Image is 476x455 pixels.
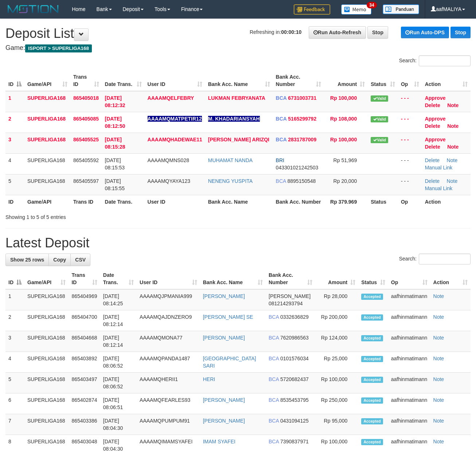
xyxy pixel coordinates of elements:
[145,195,205,208] th: User ID
[100,289,137,310] td: [DATE] 08:14:25
[5,133,24,153] td: 3
[361,377,383,383] span: Accepted
[105,137,125,150] span: [DATE] 08:15:28
[425,178,440,184] a: Delete
[137,393,200,414] td: AAAAMQFEARLES93
[401,27,449,38] a: Run Auto-DPS
[205,70,273,91] th: Bank Acc. Name: activate to sort column ascending
[450,27,471,38] a: Stop
[276,137,287,142] span: BCA
[280,418,309,424] span: Copy 0431094125 to clipboard
[208,157,253,163] a: MUHAMAT NANDA
[388,373,430,393] td: aafhinmatimann
[433,356,444,361] a: Note
[425,95,446,101] a: Approve
[399,55,471,66] label: Search:
[208,178,253,184] a: NENENG YUSPITA
[447,102,459,108] a: Note
[25,44,92,52] span: ISPORT > SUPERLIGA168
[280,356,309,361] span: Copy 0101576034 to clipboard
[280,314,309,320] span: Copy 0332636829 to clipboard
[425,137,446,142] a: Approve
[69,289,100,310] td: 865404969
[398,195,422,208] th: Op
[398,133,422,153] td: - - -
[137,331,200,352] td: AAAAMQMONA77
[288,137,316,142] span: Copy 2831787009 to clipboard
[425,116,446,122] a: Approve
[422,70,471,91] th: Action: activate to sort column ascending
[203,376,215,382] a: HERI
[24,352,69,373] td: SUPERLIGA168
[367,26,388,39] a: Stop
[447,123,459,129] a: Note
[398,70,422,91] th: Op: activate to sort column ascending
[288,116,316,122] span: Copy 5165299792 to clipboard
[269,293,311,299] span: [PERSON_NAME]
[5,26,471,41] h1: Deposit List
[73,116,99,122] span: 865405085
[102,70,145,91] th: Date Trans.: activate to sort column ascending
[447,178,458,184] a: Note
[388,289,430,310] td: aafhinmatimann
[5,352,24,373] td: 4
[24,289,69,310] td: SUPERLIGA168
[398,91,422,112] td: - - -
[5,310,24,331] td: 2
[361,314,383,321] span: Accepted
[24,174,70,195] td: SUPERLIGA168
[330,116,357,122] span: Rp 108,000
[419,254,471,264] input: Search:
[148,116,202,122] span: Nama rekening ada tanda titik/strip, harap diedit
[425,165,453,170] a: Manual Link
[276,165,319,170] span: Copy 043301021242503 to clipboard
[315,289,358,310] td: Rp 28,000
[203,293,245,299] a: [PERSON_NAME]
[5,236,471,250] h1: Latest Deposit
[333,157,357,163] span: Rp 51,969
[69,331,100,352] td: 865404668
[75,257,86,263] span: CSV
[203,418,245,424] a: [PERSON_NAME]
[100,373,137,393] td: [DATE] 08:06:52
[24,331,69,352] td: SUPERLIGA168
[324,195,368,208] th: Rp 379.969
[5,331,24,352] td: 3
[105,157,125,170] span: [DATE] 08:15:53
[53,257,66,263] span: Copy
[24,153,70,174] td: SUPERLIGA168
[309,26,366,39] a: Run Auto-Refresh
[100,331,137,352] td: [DATE] 08:12:14
[358,268,388,289] th: Status: activate to sort column ascending
[5,195,24,208] th: ID
[100,268,137,289] th: Date Trans.: activate to sort column ascending
[137,414,200,435] td: AAAAMQPUMPUM91
[388,268,430,289] th: Op: activate to sort column ascending
[269,376,279,382] span: BCA
[5,211,193,221] div: Showing 1 to 5 of 5 entries
[200,268,266,289] th: Bank Acc. Name: activate to sort column ascending
[5,4,61,15] img: MOTION_logo.png
[5,153,24,174] td: 4
[73,95,99,101] span: 865405018
[24,268,69,289] th: Game/API: activate to sort column ascending
[100,414,137,435] td: [DATE] 08:04:30
[105,178,125,191] span: [DATE] 08:15:55
[388,414,430,435] td: aafhinmatimann
[148,157,189,163] span: AAAAMQMNS028
[276,95,287,101] span: BCA
[24,91,70,112] td: SUPERLIGA168
[73,157,99,163] span: 865405592
[137,310,200,331] td: AAAAMQAJDNZERO9
[24,393,69,414] td: SUPERLIGA168
[69,393,100,414] td: 865402874
[367,2,376,8] span: 34
[5,393,24,414] td: 6
[398,112,422,133] td: - - -
[280,439,309,444] span: Copy 7390837971 to clipboard
[280,376,309,382] span: Copy 5720682437 to clipboard
[250,29,301,35] span: Refreshing in:
[269,356,279,361] span: BCA
[388,310,430,331] td: aafhinmatimann
[5,112,24,133] td: 2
